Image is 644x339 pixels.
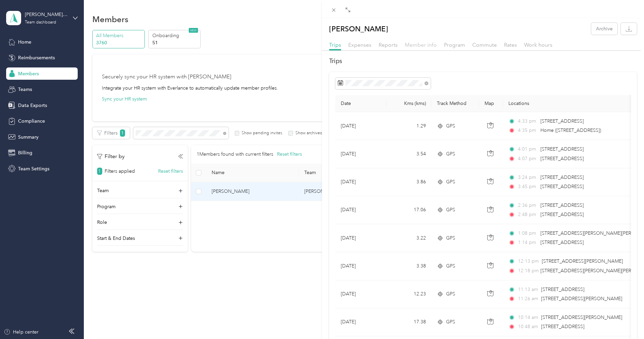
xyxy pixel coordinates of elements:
span: GPS [446,234,455,242]
td: [DATE] [335,252,386,280]
td: 1.29 [386,112,431,140]
span: [STREET_ADDRESS] [540,212,584,217]
td: 3.22 [386,224,431,252]
span: [STREET_ADDRESS] [540,146,584,152]
th: Map [479,95,503,112]
iframe: Everlance-gr Chat Button Frame [606,301,644,339]
span: GPS [446,206,455,214]
span: [STREET_ADDRESS][PERSON_NAME] [542,258,623,264]
span: Expenses [348,42,371,48]
span: 1:08 pm [518,230,537,237]
th: Track Method [431,95,479,112]
h2: Trips [329,57,637,66]
span: [STREET_ADDRESS] [540,174,584,180]
span: GPS [446,150,455,158]
span: [STREET_ADDRESS] [541,324,584,329]
span: Home ([STREET_ADDRESS]) [540,127,601,133]
span: 4:35 pm [518,127,537,134]
th: Date [335,95,386,112]
span: Trips [329,42,341,48]
span: Commute [472,42,497,48]
span: 4:33 pm [518,118,537,125]
span: Rates [504,42,517,48]
td: [DATE] [335,196,386,224]
span: GPS [446,318,455,326]
span: Member info [405,42,437,48]
span: [STREET_ADDRESS][PERSON_NAME] [541,296,622,302]
td: 3.54 [386,140,431,168]
span: 12:13 pm [518,258,539,265]
td: 3.86 [386,168,431,196]
span: 10:48 am [518,323,538,330]
span: [STREET_ADDRESS] [540,202,584,208]
span: 2:48 pm [518,211,537,218]
span: 3:24 pm [518,174,537,181]
span: [STREET_ADDRESS] [540,156,584,161]
span: GPS [446,262,455,270]
td: [DATE] [335,280,386,308]
span: [STREET_ADDRESS] [540,240,584,245]
td: [DATE] [335,140,386,168]
span: Work hours [524,42,552,48]
span: 12:18 pm [518,267,537,275]
td: 12.23 [386,280,431,308]
span: 3:45 pm [518,183,537,190]
td: 3.38 [386,252,431,280]
span: 11:13 am [518,286,538,293]
td: 17.38 [386,308,431,336]
span: GPS [446,290,455,298]
td: [DATE] [335,308,386,336]
span: 4:01 pm [518,145,537,153]
td: [DATE] [335,224,386,252]
span: 2:36 pm [518,202,537,209]
span: [STREET_ADDRESS] [541,287,584,292]
span: 10:14 am [518,314,538,321]
span: [STREET_ADDRESS] [540,118,584,124]
span: 1:14 pm [518,239,537,246]
span: [STREET_ADDRESS] [540,184,584,189]
p: [PERSON_NAME] [329,23,388,35]
span: Program [444,42,465,48]
span: GPS [446,178,455,186]
td: [DATE] [335,168,386,196]
span: [STREET_ADDRESS][PERSON_NAME] [541,314,622,320]
button: Archive [591,23,617,35]
td: 17.06 [386,196,431,224]
span: GPS [446,122,455,130]
span: Reports [379,42,398,48]
td: [DATE] [335,112,386,140]
span: 11:26 am [518,295,538,303]
span: 4:07 pm [518,155,537,163]
th: Kms (kms) [386,95,431,112]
